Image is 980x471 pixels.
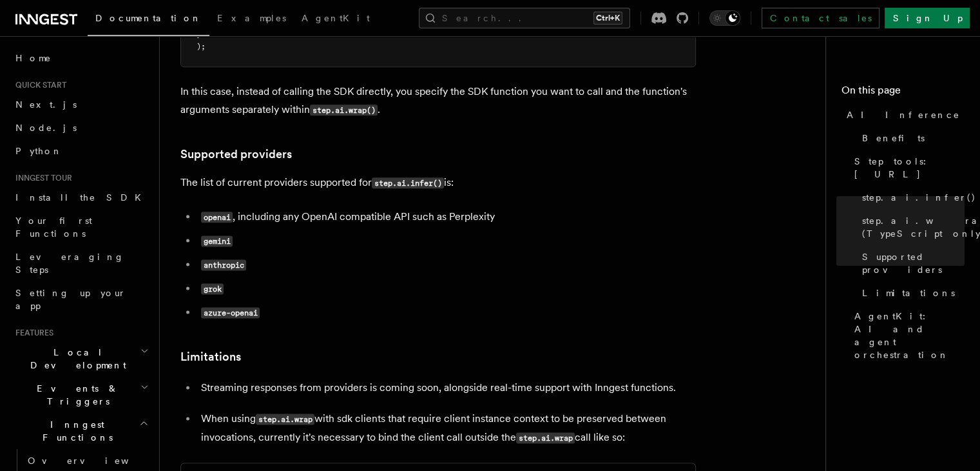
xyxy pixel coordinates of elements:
code: step.ai.infer() [372,177,444,188]
code: azure-openai [201,307,260,318]
code: anthropic [201,259,246,270]
p: In this case, instead of calling the SDK directly, you specify the SDK function you want to call ... [180,83,696,119]
button: Toggle dark mode [709,10,740,26]
a: Supported providers [857,245,965,281]
span: Local Development [10,346,140,372]
span: AI Inference [847,108,960,121]
a: Your first Functions [10,209,151,245]
a: Leveraging Steps [10,245,151,281]
a: AI Inference [841,103,965,126]
a: step.ai.wrap() (TypeScript only) [857,209,965,245]
span: Overview [28,456,160,466]
a: Setting up your app [10,281,151,317]
button: Search...Ctrl+K [419,8,630,28]
span: Step tools: [URL] [854,155,965,181]
code: gemini [201,235,233,246]
a: Limitations [857,281,965,305]
code: openai [201,212,233,223]
span: Features [10,328,53,338]
p: The list of current providers supported for is: [180,174,696,192]
code: step.ai.wrap [516,432,575,443]
a: Next.js [10,93,151,116]
span: Node.js [15,123,77,133]
span: Python [15,146,62,156]
span: Install the SDK [15,192,149,203]
span: Next.js [15,99,77,110]
a: Install the SDK [10,186,151,209]
span: Benefits [862,132,925,145]
code: grok [201,283,224,294]
a: Limitations [180,348,241,366]
p: Streaming responses from providers is coming soon, alongside real-time support with Inngest funct... [201,379,696,397]
button: Local Development [10,341,151,377]
button: Inngest Functions [10,413,151,449]
span: Documentation [95,13,202,23]
span: AgentKit [302,13,370,23]
a: Benefits [857,126,965,150]
span: AgentKit: AI and agent orchestration [854,310,965,361]
span: Events & Triggers [10,382,140,408]
span: } [197,30,201,39]
a: Node.js [10,116,151,139]
li: , including any OpenAI compatible API such as Perplexity [197,208,696,226]
code: step.ai.wrap() [310,105,378,115]
span: Supported providers [862,250,965,276]
span: Limitations [862,286,955,299]
a: Contact sales [762,8,879,28]
span: Inngest Functions [10,418,139,444]
a: Examples [209,4,294,35]
button: Events & Triggers [10,377,151,413]
a: step.ai.infer() [857,186,965,209]
span: Home [15,52,52,65]
a: AgentKit: AI and agent orchestration [849,305,965,366]
a: Sign Up [885,8,970,28]
span: Leveraging Steps [15,252,124,275]
kbd: Ctrl+K [593,12,622,25]
a: Python [10,139,151,163]
a: Documentation [88,4,209,36]
span: Examples [217,13,286,23]
span: Setting up your app [15,288,126,311]
a: Home [10,46,151,70]
span: Inngest tour [10,173,72,183]
span: Quick start [10,80,66,90]
a: Supported providers [180,145,292,163]
p: When using with sdk clients that require client instance context to be preserved between invocati... [201,410,696,447]
span: ); [197,42,206,51]
a: AgentKit [294,4,378,35]
h4: On this page [841,83,965,103]
code: step.ai.wrap [256,414,314,425]
a: Step tools: [URL] [849,150,965,186]
span: Your first Functions [15,215,92,239]
span: step.ai.infer() [862,191,976,204]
